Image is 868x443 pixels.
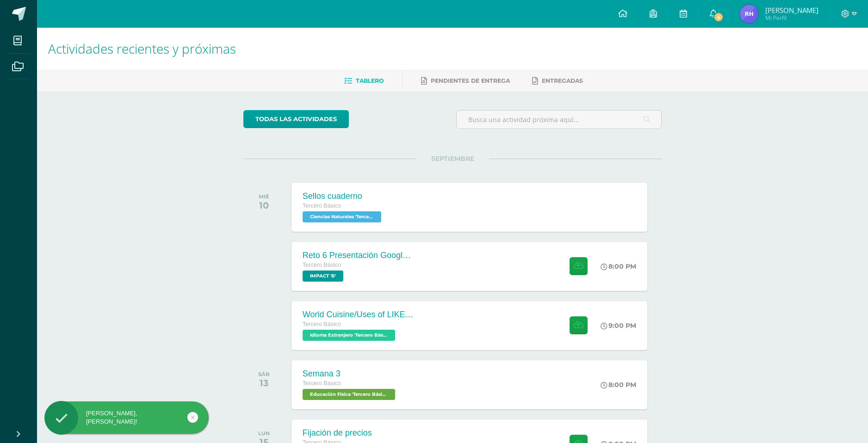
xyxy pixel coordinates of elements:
span: IMPACT 'B' [303,271,343,282]
span: [PERSON_NAME] [765,6,818,15]
span: Entregadas [542,77,583,84]
div: MIÉ [259,193,269,200]
span: Actividades recientes y próximas [48,40,236,57]
div: 13 [258,377,270,388]
div: 9:00 PM [601,321,636,330]
div: Fijación de precios [303,428,397,438]
span: Tercero Básico [303,203,341,209]
span: SEPTIEMBRE [416,154,489,163]
div: Semana 3 [303,369,397,379]
span: 4 [713,12,724,22]
span: Tercero Básico [303,321,341,327]
a: todas las Actividades [243,110,349,128]
span: Ciencias Naturales 'Tercero Básico B' [303,211,381,222]
span: Tercero Básico [303,262,341,268]
div: SÁB [258,371,270,377]
span: Pendientes de entrega [431,77,510,84]
div: LUN [258,430,270,437]
div: Sellos cuaderno [303,191,384,201]
a: Entregadas [532,74,583,88]
span: Tercero Básico [303,380,341,387]
div: [PERSON_NAME], [PERSON_NAME]! [44,409,209,426]
div: 10 [259,200,269,211]
a: Pendientes de entrega [421,74,510,88]
span: Mi Perfil [765,14,818,22]
div: World Cuisine/Uses of LIKE week 5 [303,310,414,320]
input: Busca una actividad próxima aquí... [457,111,662,129]
div: 8:00 PM [601,381,636,389]
img: e1c7cf6c0195cc103d81c689ad3ad45d.png [740,5,758,23]
div: Reto 6 Presentación Google Slides Clase 3 y 4 [303,251,414,260]
span: Idioma Extranjero 'Tercero Básico B' [303,330,395,341]
span: Educación Física 'Tercero Básico B' [303,389,395,400]
span: Tablero [356,77,384,84]
a: Tablero [344,74,384,88]
div: 8:00 PM [601,262,636,271]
